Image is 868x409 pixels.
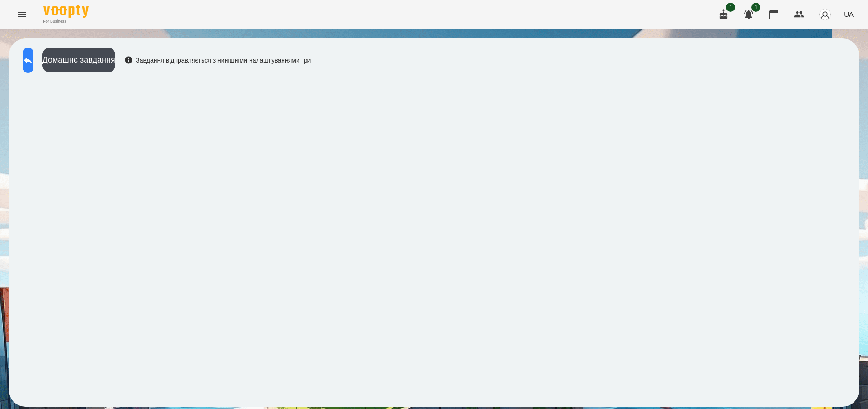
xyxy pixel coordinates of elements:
[42,48,115,72] button: Домашнє завдання
[840,6,857,23] button: UA
[43,19,89,24] span: For Business
[124,56,311,65] div: Завдання відправляється з нинішніми налаштуваннями гри
[11,4,33,25] button: Menu
[819,8,831,21] img: avatar_s.png
[726,3,735,12] span: 1
[844,10,854,19] span: UA
[751,3,760,12] span: 1
[43,5,89,18] img: Voopty Logo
